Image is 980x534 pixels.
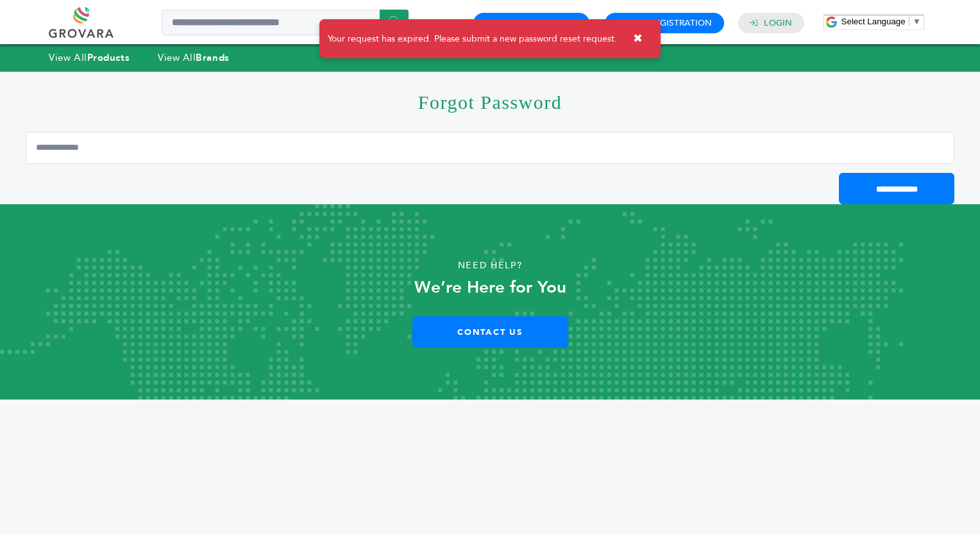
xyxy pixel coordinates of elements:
[49,256,931,275] p: Need Help?
[623,26,652,52] button: ✖
[841,17,906,26] span: Select Language
[196,51,229,64] strong: Brands
[87,51,130,64] strong: Products
[158,51,230,64] a: View AllBrands
[913,17,921,26] span: ▼
[49,51,130,64] a: View AllProducts
[764,17,792,29] a: Login
[909,17,909,26] span: ​
[328,33,617,45] span: Your request has expired. Please submit a new password reset request.
[485,17,578,29] a: Buyer Registration
[616,17,713,29] a: Brand Registration
[26,72,954,132] h1: Forgot Password
[412,316,568,348] a: Contact Us
[414,276,566,299] strong: We’re Here for You
[26,132,954,164] input: Email Address
[841,17,921,26] a: Select Language​
[162,10,409,35] input: Search a product or brand...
